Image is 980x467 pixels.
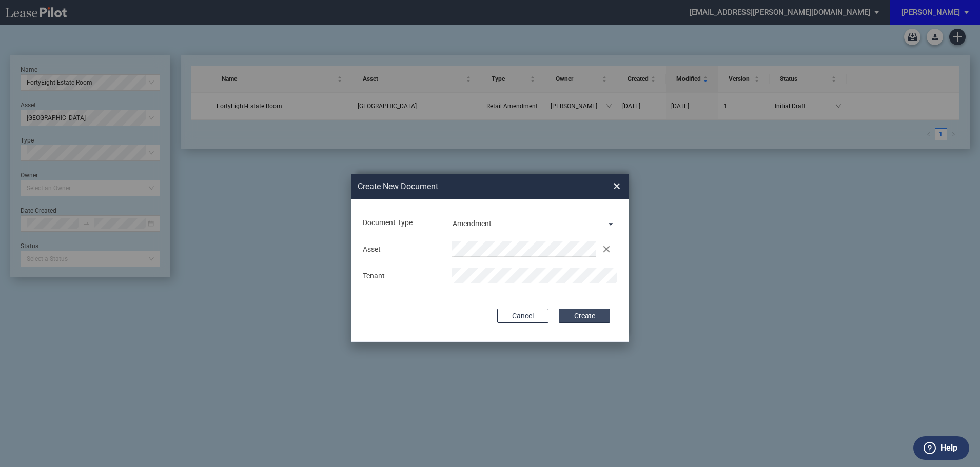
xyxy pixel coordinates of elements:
md-dialog: Create New ... [351,174,629,342]
h2: Create New Document [358,181,576,192]
div: Asset [357,245,445,255]
div: Document Type [357,218,445,228]
div: Tenant [357,271,445,281]
span: × [613,178,620,194]
label: Help [940,441,957,455]
button: Cancel [497,309,548,323]
div: Amendment [453,219,492,228]
md-select: Document Type: Amendment [452,215,617,230]
button: Create [559,309,610,323]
